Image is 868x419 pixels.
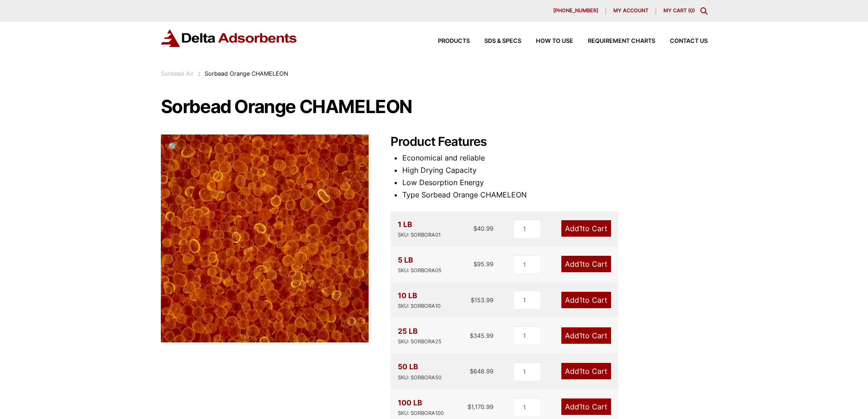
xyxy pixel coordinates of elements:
[467,403,493,410] bdi: 1,170.99
[198,70,200,77] span: :
[423,38,470,44] a: Products
[398,361,442,382] div: 50 LB
[471,296,474,304] span: $
[561,363,611,379] a: Add1to Cart
[579,367,582,376] span: 1
[398,302,441,310] div: SKU: SORBORA10
[670,38,708,44] span: Contact Us
[161,29,298,47] img: Delta Adsorbents
[553,8,598,13] span: [PHONE_NUMBER]
[579,331,582,340] span: 1
[470,38,521,44] a: SDS & SPECS
[561,327,611,344] a: Add1to Cart
[473,225,477,232] span: $
[579,402,582,411] span: 1
[467,403,471,410] span: $
[561,256,611,272] a: Add1to Cart
[663,7,695,14] a: My Cart (0)
[573,38,655,44] a: Requirement Charts
[390,134,708,150] h2: Product Features
[398,325,442,346] div: 25 LB
[473,260,477,268] span: $
[561,220,611,237] a: Add1to Cart
[398,409,444,418] div: SKU: SORBORA100
[471,296,493,304] bdi: 153.99
[402,152,708,164] li: Economical and reliable
[655,38,708,44] a: Contact Us
[205,70,288,77] span: Sorbead Orange CHAMELEON
[398,373,442,382] div: SKU: SORBORA50
[398,254,442,275] div: 5 LB
[561,398,611,415] a: Add1to Cart
[398,231,441,239] div: SKU: SORBORA01
[521,38,573,44] a: How to Use
[470,367,493,375] bdi: 648.99
[536,38,573,44] span: How to Use
[398,218,441,239] div: 1 LB
[470,332,473,339] span: $
[579,259,582,269] span: 1
[470,367,473,375] span: $
[579,295,582,305] span: 1
[402,176,708,189] li: Low Desorption Energy
[588,38,655,44] span: Requirement Charts
[438,38,470,44] span: Products
[168,142,179,152] span: 🔍
[484,38,521,44] span: SDS & SPECS
[561,292,611,308] a: Add1to Cart
[398,290,441,310] div: 10 LB
[398,337,442,346] div: SKU: SORBORA25
[161,97,708,116] h1: Sorbead Orange CHAMELEON
[700,7,708,15] div: Toggle Modal Content
[690,7,693,14] span: 0
[161,134,186,160] a: View full-screen image gallery
[161,70,194,77] a: Sorbead Air
[402,164,708,176] li: High Drying Capacity
[473,225,493,232] bdi: 40.99
[398,397,444,418] div: 100 LB
[613,8,648,13] span: My account
[473,260,493,268] bdi: 95.99
[402,189,708,201] li: Type Sorbead Orange CHAMELEON
[579,224,582,233] span: 1
[470,332,493,339] bdi: 345.99
[546,7,606,15] a: [PHONE_NUMBER]
[606,7,656,15] a: My account
[398,266,442,275] div: SKU: SORBORA05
